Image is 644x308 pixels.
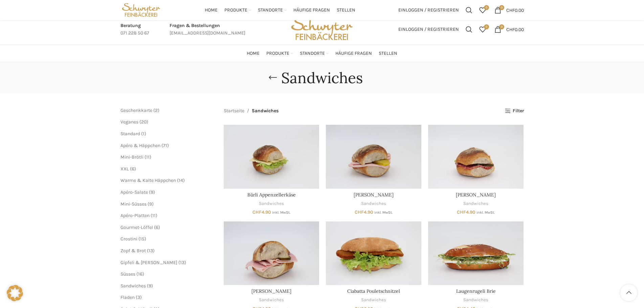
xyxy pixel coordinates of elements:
a: Häufige Fragen [293,3,330,17]
a: Bürli Appenzellerkäse [247,192,296,198]
span: Standard [120,131,140,137]
a: Gipfeli & [PERSON_NAME] [120,260,177,265]
span: CHF [355,209,364,215]
bdi: 4.90 [252,209,271,215]
a: Mini-Süsses [120,201,147,207]
span: 0 [499,24,504,29]
span: Häufige Fragen [293,7,330,14]
small: inkl. MwSt. [272,210,290,215]
span: Gourmet-Löffel [120,224,153,230]
span: Produkte [224,7,247,14]
span: 0 [484,5,489,10]
a: Apéro-Platten [120,213,150,218]
a: Suchen [462,23,476,36]
a: Apéro & Häppchen [120,143,160,148]
a: Laugenrugeli Brie [428,221,524,285]
a: Laugenrugeli Brie [456,288,496,294]
span: CHF [252,209,262,215]
small: inkl. MwSt. [476,210,495,215]
a: Home [247,47,260,60]
span: Stellen [379,50,397,57]
span: Häufige Fragen [335,50,372,57]
a: Suchen [462,3,476,17]
span: 0 [484,24,489,29]
bdi: 4.90 [355,209,373,215]
a: Mini-Brötli [120,154,143,160]
bdi: 0.00 [506,7,524,13]
span: Standorte [258,7,283,14]
span: 0 [499,5,504,10]
a: 0 CHF0.00 [491,3,527,17]
a: Sandwiches [463,297,488,303]
a: Ciabatta Pouletschnitzel [326,221,421,285]
a: Infobox link [170,22,245,37]
a: Bürli Appenzellerkäse [224,125,319,188]
a: Scroll to top button [620,284,637,301]
a: Produkte [224,3,251,17]
span: 16 [138,271,142,277]
a: Sandwiches [120,283,146,289]
span: 13 [149,248,153,254]
div: Main navigation [165,3,395,17]
a: Site logo [289,26,355,32]
span: 6 [132,166,134,172]
a: 0 [476,23,489,36]
span: 71 [163,143,167,148]
a: Home [205,3,218,17]
a: Sandwiches [463,200,488,207]
span: 15 [140,236,145,242]
a: Standorte [258,3,287,17]
nav: Breadcrumb [224,107,279,115]
a: 0 CHF0.00 [491,23,527,36]
bdi: 4.90 [457,209,475,215]
span: 11 [146,154,150,160]
span: 9 [151,189,153,195]
a: Süsses [120,271,135,277]
a: Sandwiches [259,297,284,303]
div: Meine Wunschliste [476,3,489,17]
a: Bürli Schinken [224,221,319,285]
a: Fladen [120,294,135,300]
span: 2 [155,108,158,113]
a: Ciabatta Pouletschnitzel [347,288,400,294]
a: Startseite [224,107,244,115]
a: Crostini [120,236,137,242]
a: Produkte [266,47,293,60]
span: Einloggen / Registrieren [398,8,459,13]
a: Infobox link [120,22,149,37]
a: Einloggen / Registrieren [395,3,462,17]
span: Produkte [266,50,289,57]
a: Veganes [120,119,138,125]
a: [PERSON_NAME] [456,192,496,198]
a: Warme & Kalte Häppchen [120,177,176,183]
span: 20 [141,119,147,125]
a: Sandwiches [361,297,386,303]
span: 11 [152,213,156,218]
span: 6 [156,224,158,230]
span: Home [247,50,260,57]
span: Sandwiches [252,107,279,115]
div: Main navigation [117,47,527,60]
span: 14 [179,177,183,183]
span: XXL [120,166,129,172]
span: Standorte [300,50,325,57]
a: Bürli Salami [428,125,524,188]
span: CHF [457,209,466,215]
h1: Sandwiches [281,69,363,87]
a: Apéro-Salate [120,189,148,195]
a: Go back [264,71,281,85]
a: Zopf & Brot [120,248,146,254]
a: Geschenkkarte [120,108,152,113]
a: Bürli Fleischkäse [326,125,421,188]
span: 3 [137,294,140,300]
a: [PERSON_NAME] [354,192,394,198]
